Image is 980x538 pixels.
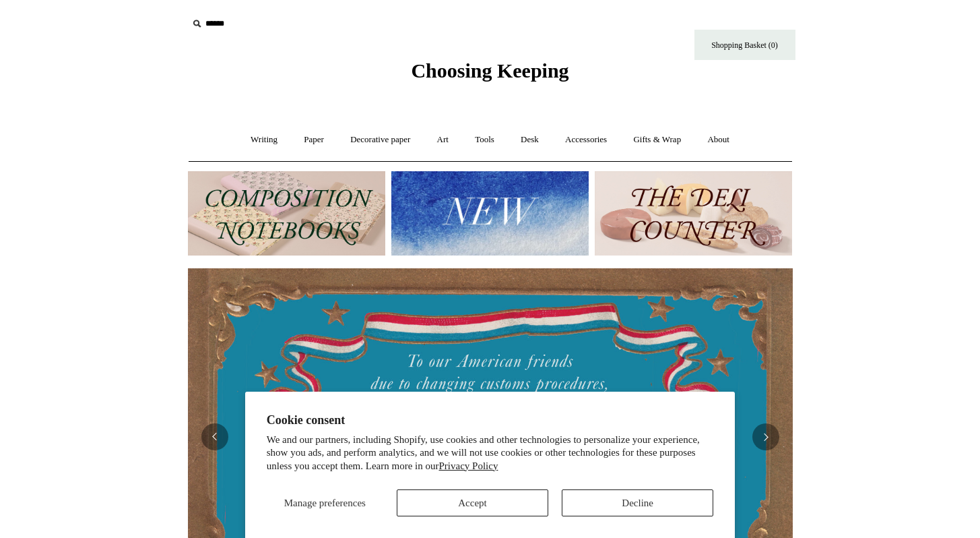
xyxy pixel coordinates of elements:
[595,171,792,256] img: The Deli Counter
[292,122,336,158] a: Paper
[267,489,383,516] button: Manage preferences
[238,122,290,158] a: Writing
[411,59,568,82] span: Choosing Keeping
[284,498,366,508] span: Manage preferences
[695,122,742,158] a: About
[463,122,507,158] a: Tools
[397,489,548,516] button: Accept
[201,423,228,450] button: Previous
[425,122,461,158] a: Art
[267,434,714,473] p: We and our partners, including Shopify, use cookies and other technologies to personalize your ex...
[621,122,693,158] a: Gifts & Wrap
[694,30,795,60] a: Shopping Basket (0)
[391,171,589,256] img: New.jpg__PID:f73bdf93-380a-4a35-bcfe-7823039498e1
[509,122,551,158] a: Desk
[553,122,619,158] a: Accessories
[562,489,713,516] button: Decline
[752,423,779,450] button: Next
[188,171,385,256] img: 202302 Composition ledgers.jpg__PID:69722ee6-fa44-49dd-a067-31375e5d54ec
[267,413,714,427] h2: Cookie consent
[338,122,422,158] a: Decorative paper
[439,460,498,471] a: Privacy Policy
[411,70,568,80] a: Choosing Keeping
